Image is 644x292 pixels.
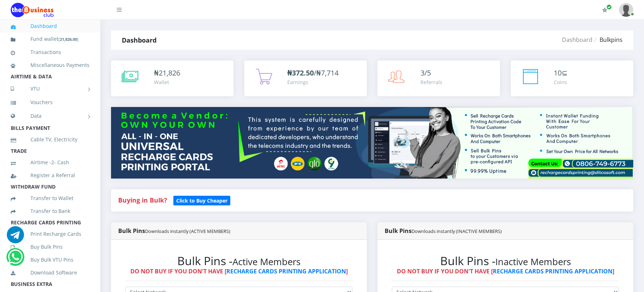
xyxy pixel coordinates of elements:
[7,232,24,243] a: Chat for support
[385,227,502,235] strong: Bulk Pins
[602,7,607,13] i: Renew/Upgrade Subscription
[420,68,431,78] span: 3/5
[8,254,23,266] a: Chat for support
[145,228,230,234] small: Downloads instantly (ACTIVE MEMBERS)
[125,254,352,268] h2: Bulk Pins -
[562,36,592,44] a: Dashboard
[58,36,78,42] small: [ ]
[232,255,301,268] small: Active Members
[173,196,230,204] a: Click to Buy Cheaper
[122,36,157,44] strong: Dashboard
[11,226,90,242] a: Print Recharge Cards
[412,228,502,234] small: Downloads instantly (INACTIVE MEMBERS)
[11,57,90,73] a: Miscellaneous Payments
[11,239,90,255] a: Buy Bulk Pins
[619,3,633,17] img: User
[11,107,90,125] a: Data
[554,68,562,78] span: 10
[244,60,367,96] a: ₦372.50/₦7,714 Earnings
[378,60,500,96] a: 3/5 Referrals
[11,94,90,111] a: Vouchers
[60,36,77,42] b: 21,826.00
[111,60,234,96] a: ₦21,826 Wallet
[287,78,338,86] div: Earnings
[154,68,180,78] div: ₦
[606,4,612,10] span: Renew/Upgrade Subscription
[554,68,568,78] div: ⊆
[495,255,571,268] small: Inactive Members
[11,44,90,60] a: Transactions
[493,267,612,275] a: RECHARGE CARDS PRINTING APPLICATION
[392,254,619,268] h2: Bulk Pins -
[130,267,348,275] strong: DO NOT BUY IF YOU DON'T HAVE [ ]
[118,196,167,204] strong: Buying in Bulk?
[11,252,90,268] a: Buy Bulk VTU Pins
[287,68,314,78] b: ₦372.50
[176,197,227,204] b: Click to Buy Cheaper
[159,68,180,78] span: 21,826
[11,3,54,17] img: Logo
[226,267,346,275] a: RECHARGE CARDS PRINTING APPLICATION
[11,167,90,184] a: Register a Referral
[592,35,623,44] li: Bulkpins
[420,78,442,86] div: Referrals
[11,203,90,219] a: Transfer to Bank
[118,227,230,235] strong: Bulk Pins
[154,78,180,86] div: Wallet
[11,31,90,48] a: Fund wallet[21,826.00]
[11,154,90,171] a: Airtime -2- Cash
[11,80,90,98] a: VTU
[11,18,90,34] a: Dashboard
[11,131,90,148] a: Cable TV, Electricity
[11,190,90,206] a: Transfer to Wallet
[11,264,90,281] a: Download Software
[397,267,614,275] strong: DO NOT BUY IF YOU DON'T HAVE [ ]
[111,107,633,179] img: multitenant_rcp.png
[287,68,338,78] span: /₦7,714
[554,78,568,86] div: Coins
